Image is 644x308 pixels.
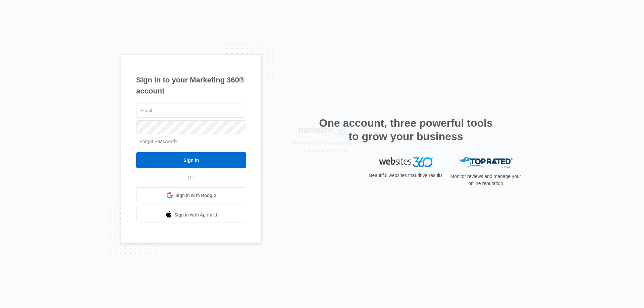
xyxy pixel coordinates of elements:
[175,192,216,199] span: Sign in with Google
[368,172,443,179] p: Beautiful websites that drive results
[379,157,433,167] img: Websites 360
[299,157,353,167] img: Marketing 360
[136,187,246,203] a: Sign in with Google
[183,174,200,181] span: OR
[174,211,217,219] span: Sign in with Apple Id
[317,116,495,143] h2: One account, three powerful tools to grow your business
[136,152,246,168] input: Sign In
[140,139,178,144] a: Forgot Password?
[136,74,246,97] h1: Sign in to your Marketing 360® account
[136,207,246,223] a: Sign in with Apple Id
[448,173,523,187] p: Monitor reviews and manage your online reputation
[136,104,246,118] input: Email
[459,157,513,168] img: Top Rated Local
[288,171,364,185] p: All the tools you need to grow and manage your business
